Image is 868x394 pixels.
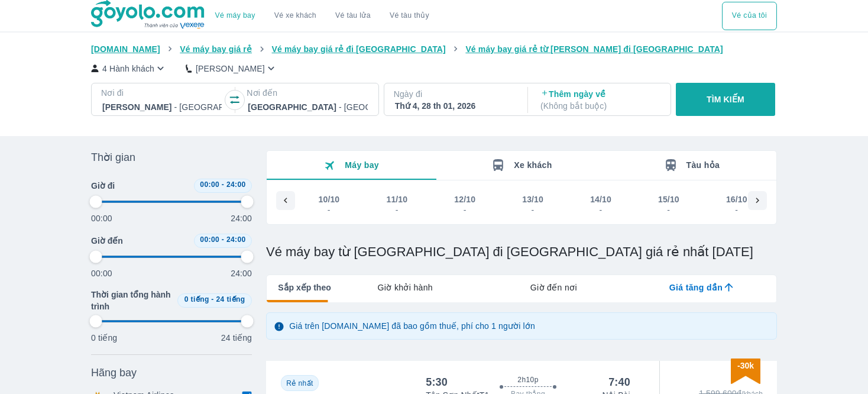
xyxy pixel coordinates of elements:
[540,100,660,112] p: ( Không bắt buộc )
[591,205,611,215] div: -
[523,205,543,215] div: -
[319,205,339,215] div: -
[514,160,552,170] span: Xe khách
[211,295,213,303] span: -
[91,43,777,55] nav: breadcrumb
[530,282,577,293] span: Giờ đến nơi
[186,62,277,75] button: [PERSON_NAME]
[91,180,115,192] span: Giờ đi
[380,2,439,30] button: Vé tàu thủy
[184,295,209,303] span: 0 tiếng
[91,366,137,380] span: Hãng bay
[101,87,223,99] p: Nơi đi
[386,193,407,205] div: 11/10
[200,180,219,189] span: 00:00
[455,205,475,215] div: -
[226,180,246,189] span: 24:00
[222,235,224,244] span: -
[295,191,748,217] div: scrollable day and price
[540,88,660,112] p: Thêm ngày về
[91,150,135,164] span: Thời gian
[216,295,245,303] span: 24 tiếng
[91,267,112,279] p: 00:00
[722,2,777,30] div: choose transportation mode
[454,193,475,205] div: 12/10
[522,193,543,205] div: 13/10
[274,11,316,20] a: Vé xe khách
[215,11,255,20] a: Vé máy bay
[726,193,747,205] div: 16/10
[221,332,252,344] p: 24 tiếng
[278,282,331,293] span: Sắp xếp theo
[286,379,313,387] span: Rẻ nhất
[331,275,776,300] div: lab API tabs example
[91,44,160,54] span: [DOMAIN_NAME]
[326,2,380,30] a: Vé tàu lửa
[378,282,433,293] span: Giờ khởi hành
[231,267,252,279] p: 24:00
[722,2,777,30] button: Vé của tôi
[727,205,747,215] div: -
[231,212,252,224] p: 24:00
[91,235,123,247] span: Giờ đến
[91,332,117,344] p: 0 tiếng
[345,160,379,170] span: Máy bay
[247,87,368,99] p: Nơi đến
[590,193,611,205] div: 14/10
[91,62,167,75] button: 4 Hành khách
[206,2,439,30] div: choose transportation mode
[659,205,679,215] div: -
[226,235,246,244] span: 24:00
[676,83,775,116] button: TÌM KIẾM
[319,193,340,205] div: 10/10
[289,320,535,332] p: Giá trên [DOMAIN_NAME] đã bao gồm thuế, phí cho 1 người lớn
[686,160,720,170] span: Tàu hỏa
[395,100,514,112] div: Thứ 4, 28 th 01, 2026
[266,244,777,260] h1: Vé máy bay từ [GEOGRAPHIC_DATA] đi [GEOGRAPHIC_DATA] giá rẻ nhất [DATE]
[196,63,265,75] p: [PERSON_NAME]
[91,212,112,224] p: 00:00
[737,361,754,370] span: -30k
[387,205,407,215] div: -
[608,375,630,389] div: 7:40
[102,63,154,75] p: 4 Hành khách
[394,88,516,100] p: Ngày đi
[180,44,252,54] span: Vé máy bay giá rẻ
[669,282,723,293] span: Giá tăng dần
[200,235,219,244] span: 00:00
[465,44,723,54] span: Vé máy bay giá rẻ từ [PERSON_NAME] đi [GEOGRAPHIC_DATA]
[707,93,744,105] p: TÌM KIẾM
[91,289,173,312] span: Thời gian tổng hành trình
[222,180,224,189] span: -
[272,44,446,54] span: Vé máy bay giá rẻ đi [GEOGRAPHIC_DATA]
[658,193,679,205] div: 15/10
[426,375,448,389] div: 5:30
[731,359,760,384] img: discount
[517,375,538,385] span: 2h10p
